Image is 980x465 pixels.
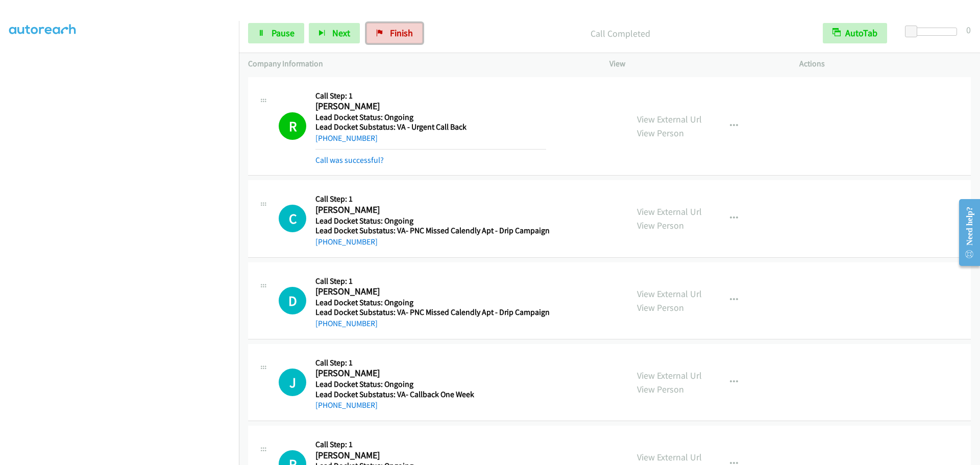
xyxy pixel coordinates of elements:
iframe: Resource Center [950,192,980,273]
a: [PHONE_NUMBER] [315,319,378,328]
h5: Lead Docket Status: Ongoing [315,216,550,226]
a: View Person [637,219,684,231]
p: Call Completed [436,27,804,40]
h1: R [279,112,306,140]
a: View Person [637,127,684,139]
div: 0 [966,23,971,37]
h1: C [279,205,306,232]
p: Company Information [248,58,591,70]
h2: [PERSON_NAME] [315,204,546,216]
a: Call was successful? [315,155,384,165]
h5: Call Step: 1 [315,276,550,286]
h1: D [279,287,306,314]
h5: Lead Docket Substatus: VA - Urgent Call Back [315,122,546,132]
p: View [609,58,781,70]
button: Next [309,23,360,43]
div: The call is yet to be attempted [279,287,306,314]
a: [PHONE_NUMBER] [315,400,378,410]
a: View External Url [637,451,702,463]
a: View External Url [637,288,702,300]
p: Actions [799,58,971,70]
span: Next [332,27,350,39]
a: [PHONE_NUMBER] [315,237,378,247]
h5: Call Step: 1 [315,91,546,101]
div: Delay between calls (in seconds) [910,28,957,36]
h1: J [279,369,306,396]
a: View External Url [637,206,702,217]
a: View External Url [637,113,702,125]
a: View External Url [637,370,702,381]
div: The call is yet to be attempted [279,369,306,396]
a: View Person [637,302,684,313]
div: The call is yet to be attempted [279,205,306,232]
span: Finish [390,27,413,39]
h2: [PERSON_NAME] [315,450,546,461]
a: View Person [637,383,684,395]
h5: Lead Docket Status: Ongoing [315,379,546,389]
h5: Call Step: 1 [315,358,546,368]
h5: Lead Docket Substatus: VA- PNC Missed Calendly Apt - Drip Campaign [315,226,550,236]
h5: Lead Docket Status: Ongoing [315,112,546,123]
h2: [PERSON_NAME] [315,101,546,112]
span: Pause [272,27,295,39]
h2: [PERSON_NAME] [315,286,546,298]
h5: Lead Docket Status: Ongoing [315,298,550,308]
a: Pause [248,23,304,43]
a: Finish [366,23,423,43]
button: AutoTab [823,23,887,43]
h5: Lead Docket Substatus: VA- PNC Missed Calendly Apt - Drip Campaign [315,307,550,317]
h2: [PERSON_NAME] [315,368,546,379]
a: [PHONE_NUMBER] [315,133,378,143]
h5: Lead Docket Substatus: VA- Callback One Week [315,389,546,400]
h5: Call Step: 1 [315,194,550,204]
h5: Call Step: 1 [315,439,546,450]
